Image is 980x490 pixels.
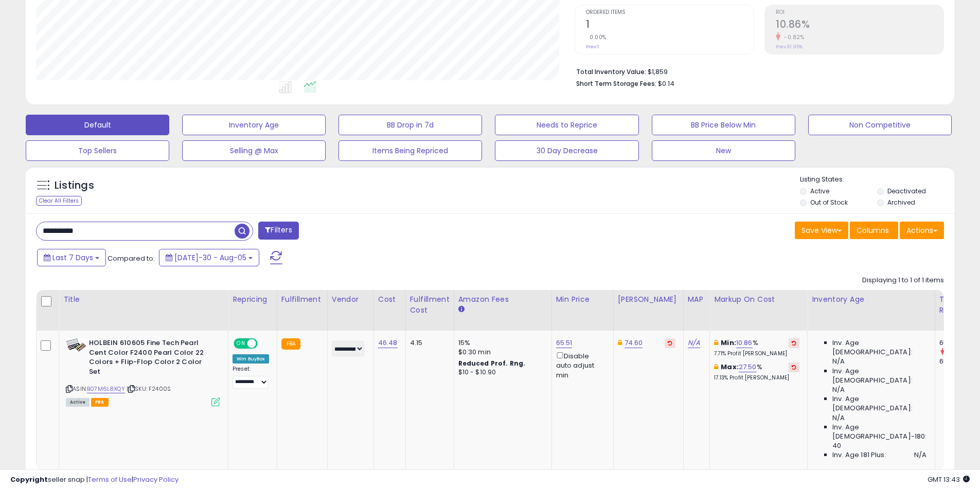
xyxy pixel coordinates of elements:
[37,249,106,266] button: Last 7 Days
[862,276,944,285] div: Displaying 1 to 1 of 1 items
[780,33,804,41] small: -0.82%
[338,140,482,161] button: Items Being Repriced
[256,339,273,348] span: OFF
[174,252,246,263] span: [DATE]-30 - Aug-05
[26,140,169,161] button: Top Sellers
[736,338,753,348] a: 10.86
[133,475,179,484] a: Privacy Policy
[914,450,926,460] span: N/A
[159,249,259,266] button: [DATE]-30 - Aug-05
[812,294,930,305] div: Inventory Age
[458,368,544,377] div: $10 - $10.90
[658,79,674,88] span: $0.14
[127,385,171,393] span: | SKU: F2400S
[458,348,544,357] div: $0.30 min
[91,398,109,407] span: FBA
[857,225,889,235] span: Columns
[832,338,926,357] span: Inv. Age [DEMOGRAPHIC_DATA]:
[576,65,936,77] li: $1,859
[458,359,526,368] b: Reduced Prof. Rng.
[721,362,739,372] b: Max:
[36,196,82,206] div: Clear All Filters
[618,294,679,305] div: [PERSON_NAME]
[832,367,926,385] span: Inv. Age [DEMOGRAPHIC_DATA]:
[714,362,799,382] div: %
[832,423,926,441] span: Inv. Age [DEMOGRAPHIC_DATA]-180:
[458,338,544,348] div: 15%
[586,10,754,15] span: Ordered Items
[10,475,179,485] div: seller snap | |
[721,338,736,348] b: Min:
[832,450,886,460] span: Inv. Age 181 Plus:
[776,10,943,15] span: ROI
[688,338,700,348] a: N/A
[810,187,829,195] label: Active
[10,475,48,484] strong: Copyright
[55,178,94,193] h5: Listings
[808,115,952,135] button: Non Competitive
[182,115,326,135] button: Inventory Age
[378,294,401,305] div: Cost
[714,374,799,382] p: 17.13% Profit [PERSON_NAME]
[832,413,845,423] span: N/A
[88,475,132,484] a: Terms of Use
[66,398,90,407] span: All listings currently available for purchase on Amazon
[233,354,269,364] div: Win BuyBox
[495,115,638,135] button: Needs to Reprice
[458,294,547,305] div: Amazon Fees
[810,198,848,207] label: Out of Stock
[625,338,643,348] a: 74.60
[832,357,845,366] span: N/A
[714,338,799,357] div: %
[327,290,373,331] th: CSV column name: cust_attr_2_Vendor
[832,394,926,413] span: Inv. Age [DEMOGRAPHIC_DATA]:
[332,294,369,305] div: Vendor
[739,362,757,372] a: 27.50
[410,338,446,348] div: 4.15
[63,294,224,305] div: Title
[66,338,220,405] div: ASIN:
[182,140,326,161] button: Selling @ Max
[688,294,705,305] div: MAP
[776,19,943,32] h2: 10.86%
[586,33,607,41] small: 0.00%
[378,338,398,348] a: 46.48
[832,441,841,450] span: 40
[800,175,954,185] p: Listing States:
[281,338,300,350] small: FBA
[410,294,450,316] div: Fulfillment Cost
[66,338,86,352] img: 41fDh3uDL8L._SL40_.jpg
[108,253,155,263] span: Compared to:
[850,222,898,239] button: Columns
[586,44,599,50] small: Prev: 1
[556,294,609,305] div: Min Price
[795,222,848,239] button: Save View
[458,305,465,314] small: Amazon Fees.
[52,252,93,263] span: Last 7 Days
[495,140,638,161] button: 30 Day Decrease
[652,115,795,135] button: BB Price Below Min
[832,385,845,394] span: N/A
[887,187,926,195] label: Deactivated
[928,475,970,484] span: 2025-08-14 13:43 GMT
[233,366,269,389] div: Preset:
[900,222,944,239] button: Actions
[714,294,803,305] div: Markup on Cost
[586,19,754,32] h2: 1
[235,339,247,348] span: ON
[87,385,125,393] a: B07M6L8XQY
[556,338,573,348] a: 65.51
[776,44,803,50] small: Prev: 10.95%
[576,79,656,88] b: Short Term Storage Fees:
[576,67,646,76] b: Total Inventory Value:
[26,115,169,135] button: Default
[281,294,323,305] div: Fulfillment
[258,222,298,240] button: Filters
[887,198,915,207] label: Archived
[714,350,799,357] p: 7.71% Profit [PERSON_NAME]
[338,115,482,135] button: BB Drop in 7d
[710,290,808,331] th: The percentage added to the cost of goods (COGS) that forms the calculator for Min & Max prices.
[89,338,214,379] b: HOLBEIN 610605 Fine Tech Pearl Cent Color F2400 Pearl Color 22 Colors + Flip-Flop Color 2 Color Set
[556,350,605,380] div: Disable auto adjust min
[233,294,273,305] div: Repricing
